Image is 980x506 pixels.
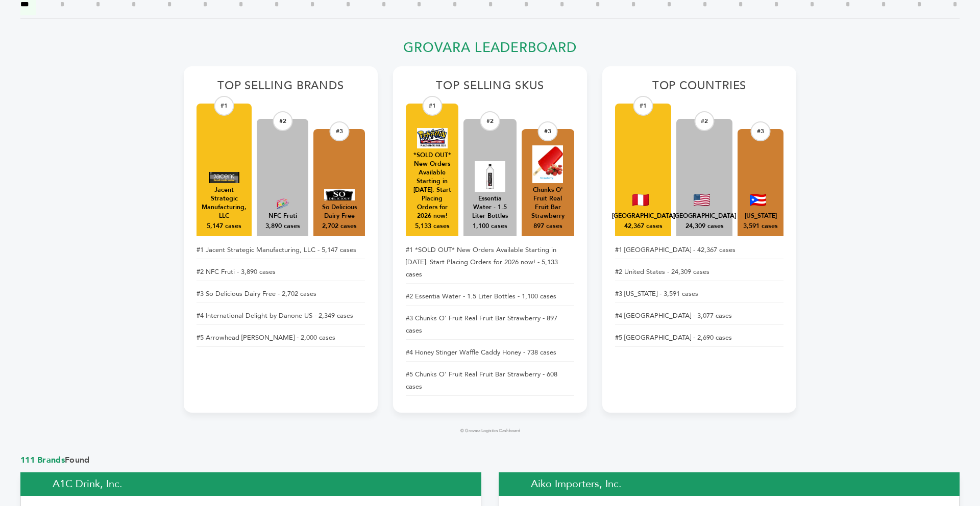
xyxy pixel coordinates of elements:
h2: Grovara Leaderboard [184,40,796,62]
div: #3 [538,121,558,141]
h2: Aiko Importers, Inc. [499,472,960,496]
li: #1 *SOLD OUT* New Orders Available Starting in [DATE]. Start Placing Orders for 2026 now! - 5,133... [406,241,574,284]
div: NFC Fruti [268,212,297,220]
div: #3 [751,121,771,141]
div: Essentia Water - 1.5 Liter Bottles [469,194,511,220]
li: #5 Arrowhead [PERSON_NAME] - 2,000 cases [197,329,365,347]
h2: Top Selling SKUs [406,79,574,98]
li: #5 [GEOGRAPHIC_DATA] - 2,690 cases [615,329,783,347]
h2: A1C Drink, Inc. [20,472,481,496]
div: 5,147 cases [207,222,241,231]
img: Puerto Rico Flag [750,194,766,206]
img: So Delicious Dairy Free [324,189,355,200]
img: United States Flag [694,194,710,206]
div: Peru [612,212,675,220]
li: #1 [GEOGRAPHIC_DATA] - 42,367 cases [615,241,783,259]
span: 111 Brands [20,454,65,466]
li: #2 Essentia Water - 1.5 Liter Bottles - 1,100 cases [406,288,574,306]
img: Chunks O' Fruit Real Fruit Bar Strawberry [532,145,563,183]
div: Chunks O' Fruit Real Fruit Bar Strawberry [527,186,569,220]
img: Jacent Strategic Manufacturing, LLC [209,172,239,183]
div: #2 [480,111,500,131]
li: #4 [GEOGRAPHIC_DATA] - 3,077 cases [615,307,783,325]
img: Peru Flag [632,194,649,206]
div: #1 [214,96,234,116]
div: 24,309 cases [685,222,724,231]
li: #2 United States - 24,309 cases [615,263,783,281]
div: 2,702 cases [322,222,357,231]
div: 1,100 cases [473,222,507,231]
div: *SOLD OUT* New Orders Available Starting in [DATE]. Start Placing Orders for 2026 now! [411,151,453,221]
li: #3 Chunks O' Fruit Real Fruit Bar Strawberry - 897 cases [406,310,574,340]
img: NFC Fruti [267,198,298,209]
div: Puerto Rico [745,212,777,220]
div: #1 [633,96,653,116]
li: #2 NFC Fruti - 3,890 cases [197,263,365,281]
div: #2 [273,111,292,131]
span: Found [20,454,960,466]
div: 5,133 cases [415,222,450,231]
div: #2 [695,111,715,131]
li: #3 [US_STATE] - 3,591 cases [615,285,783,303]
div: 3,591 cases [743,222,778,231]
h2: Top Selling Brands [197,79,365,98]
div: 897 cases [533,222,562,231]
h2: Top Countries [615,79,783,98]
li: #1 Jacent Strategic Manufacturing, LLC - 5,147 cases [197,241,365,259]
div: So Delicious Dairy Free [318,203,360,220]
div: 3,890 cases [265,222,300,231]
li: #3 So Delicious Dairy Free - 2,702 cases [197,285,365,303]
img: Essentia Water - 1.5 Liter Bottles [475,161,505,192]
li: #4 International Delight by Danone US - 2,349 cases [197,307,365,325]
div: #3 [329,121,349,141]
li: #4 Honey Stinger Waffle Caddy Honey - 738 cases [406,344,574,362]
div: United States [673,212,736,220]
div: 42,367 cases [624,222,663,231]
div: Jacent Strategic Manufacturing, LLC [202,186,247,220]
footer: © Grovara Logistics Dashboard [184,428,796,434]
li: #5 Chunks O' Fruit Real Fruit Bar Strawberry - 608 cases [406,366,574,396]
div: #1 [422,96,442,116]
img: *SOLD OUT* New Orders Available Starting in 2026. Start Placing Orders for 2026 now! [417,128,448,148]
